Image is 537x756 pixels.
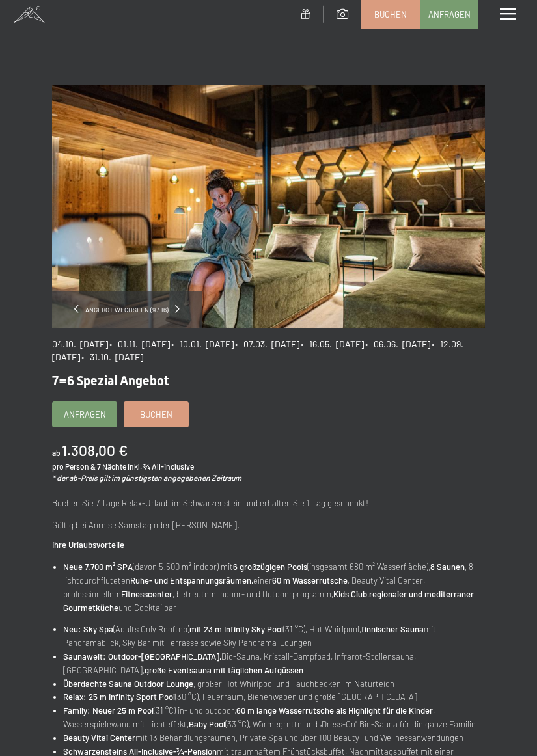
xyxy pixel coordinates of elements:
strong: Überdachte Sauna Outdoor Lounge [63,679,193,689]
span: Anfragen [64,409,106,420]
span: • 10.01.–[DATE] [171,338,234,349]
span: • 31.10.–[DATE] [81,351,143,362]
p: Gültig bei Anreise Samstag oder [PERSON_NAME]. [52,519,485,532]
em: * der ab-Preis gilt im günstigsten angegebenen Zeitraum [52,473,241,482]
span: • 06.06.–[DATE] [365,338,430,349]
li: mit 13 Behandlungsräumen, Private Spa und über 100 Beauty- und Wellnessanwendungen [63,731,485,745]
p: Buchen Sie 7 Tage Relax-Urlaub im Schwarzenstein und erhalten Sie 1 Tag geschenkt! [52,496,485,510]
span: 7=6 Spezial Angebot [52,373,169,388]
span: • 01.11.–[DATE] [109,338,170,349]
strong: Ihre Urlaubsvorteile [52,539,124,550]
strong: 60 m lange Wasserrutsche als Highlight für die Kinder [236,705,433,716]
li: (Adults Only Rooftop) (31 °C), Hot Whirlpool, mit Panoramablick, Sky Bar mit Terrasse sowie Sky P... [63,623,485,650]
span: • 07.03.–[DATE] [235,338,299,349]
span: Buchen [374,8,407,20]
strong: 60 m Wasserrutsche [272,575,348,586]
strong: Family: Neuer 25 m Pool [63,705,154,716]
a: Anfragen [420,1,478,28]
li: (davon 5.500 m² indoor) mit (insgesamt 680 m² Wasserfläche), , 8 lichtdurchfluteten einer , Beaut... [63,560,485,614]
span: ab [52,448,61,457]
strong: mit 23 m Infinity Sky Pool [189,624,283,634]
strong: Relax: 25 m Infinity Sport Pool [63,692,175,702]
b: 1.308,00 € [62,441,128,459]
strong: große Eventsauna mit täglichen Aufgüssen [145,665,303,675]
strong: Ruhe- und Entspannungsräumen, [130,575,253,586]
span: 04.10.–[DATE] [52,338,108,349]
span: pro Person & [52,462,96,471]
span: Anfragen [428,8,471,20]
span: Angebot wechseln (9 / 16) [79,305,175,314]
img: 7=6 Spezial Angebot [52,85,485,328]
strong: Neue 7.700 m² SPA [63,561,133,572]
span: • 12.09.–[DATE] [52,338,467,362]
strong: Beauty Vital Center [63,733,135,743]
li: (31 °C) in- und outdoor, , Wasserspielewand mit Lichteffekt, (33 °C), Wärmegrotte und „Dress-On“ ... [63,704,485,731]
li: , großer Hot Whirlpool und Tauchbecken im Naturteich [63,677,485,691]
span: inkl. ¾ All-Inclusive [128,462,194,471]
li: Bio-Sauna, Kristall-Dampfbad, Infrarot-Stollensauna, [GEOGRAPHIC_DATA], [63,650,485,677]
strong: Saunawelt: Outdoor-[GEOGRAPHIC_DATA], [63,651,221,662]
strong: 6 großzügigen Pools [233,561,307,572]
strong: Neu: Sky Spa [63,624,113,634]
a: Anfragen [53,402,117,427]
strong: Baby Pool [189,719,225,729]
strong: Kids Club [333,589,367,599]
strong: Fitnesscenter [121,589,172,599]
a: Buchen [124,402,188,427]
span: 7 Nächte [97,462,126,471]
li: (30 °C), Feuerraum, Bienenwaben und große [GEOGRAPHIC_DATA] [63,690,485,704]
strong: 8 Saunen [430,561,465,572]
strong: regionaler und mediterraner Gourmetküche [63,589,474,613]
strong: finnischer Sauna [361,624,424,634]
a: Buchen [362,1,419,28]
span: • 16.05.–[DATE] [301,338,364,349]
